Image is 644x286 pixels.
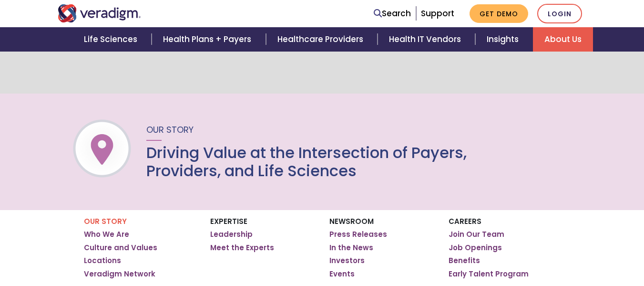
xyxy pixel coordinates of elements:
[146,144,469,180] h1: Driving Value at the Intersection of Payers, Providers, and Life Sciences
[146,124,194,136] span: Our Story
[475,27,533,52] a: Insights
[537,4,582,23] a: Login
[374,7,411,20] a: Search
[421,8,454,19] a: Support
[84,269,155,279] a: Veradigm Network
[72,27,152,52] a: Life Sciences
[470,4,528,23] a: Get Demo
[378,27,475,52] a: Health IT Vendors
[533,27,593,52] a: About Us
[210,243,274,253] a: Meet the Experts
[84,230,129,239] a: Who We Are
[329,243,373,253] a: In the News
[266,27,378,52] a: Healthcare Providers
[58,4,141,22] img: Veradigm logo
[152,27,266,52] a: Health Plans + Payers
[84,243,157,253] a: Culture and Values
[329,269,355,279] a: Events
[329,256,365,265] a: Investors
[449,230,504,239] a: Join Our Team
[329,230,387,239] a: Press Releases
[449,243,502,253] a: Job Openings
[449,256,480,265] a: Benefits
[210,230,253,239] a: Leadership
[84,256,121,265] a: Locations
[449,269,529,279] a: Early Talent Program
